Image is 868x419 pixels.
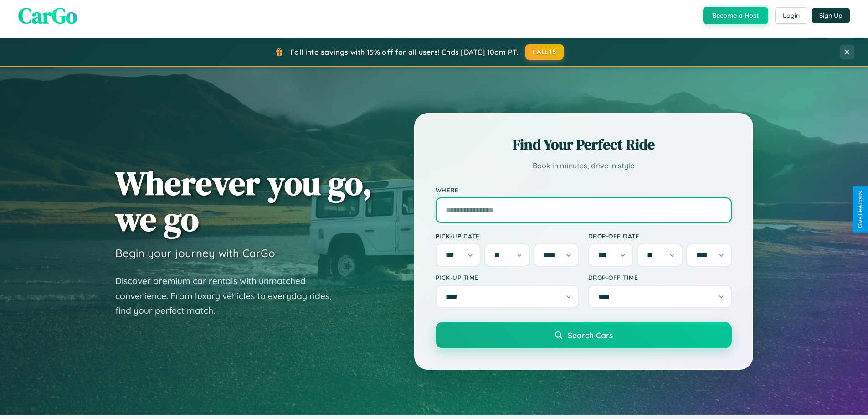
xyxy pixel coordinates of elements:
label: Pick-up Date [436,232,579,240]
p: Discover premium car rentals with unmatched convenience. From luxury vehicles to everyday rides, ... [115,274,343,318]
button: Login [775,7,807,24]
p: Book in minutes, drive in style [436,159,732,172]
h3: Begin your journey with CarGo [115,246,275,260]
label: Pick-up Time [436,274,579,281]
label: Where [436,186,732,194]
div: Give Feedback [857,191,863,228]
h1: Wherever you go, we go [115,165,372,237]
h2: Find Your Perfect Ride [436,134,732,155]
label: Drop-off Date [588,232,732,240]
span: CarGo [18,0,77,31]
button: FALL15 [525,44,564,60]
button: Sign Up [812,8,850,23]
span: Search Cars [568,330,613,340]
button: Search Cars [436,322,732,348]
label: Drop-off Time [588,274,732,281]
button: Become a Host [703,7,768,24]
span: Fall into savings with 15% off for all users! Ends [DATE] 10am PT. [290,47,519,57]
